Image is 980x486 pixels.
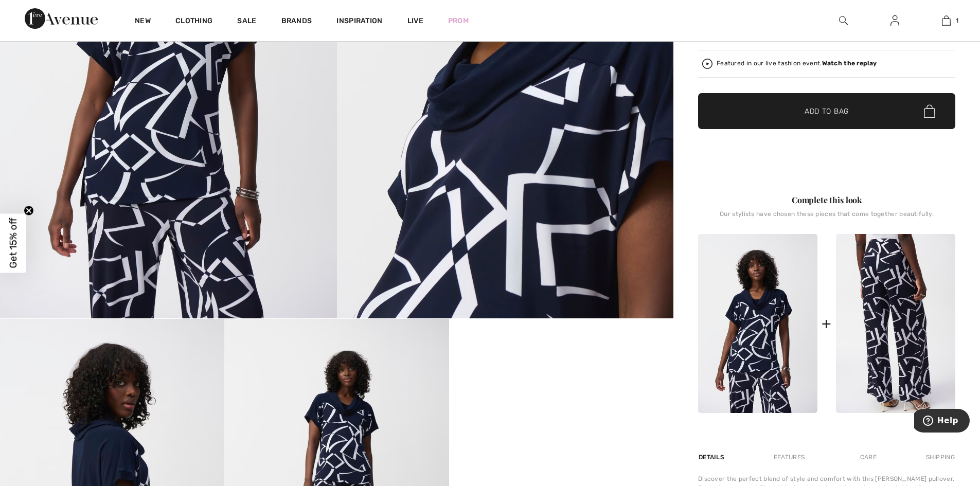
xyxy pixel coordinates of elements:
[7,218,19,268] span: Get 15% off
[851,448,885,466] div: Care
[882,14,907,27] a: Sign In
[698,93,955,129] button: Add to Bag
[698,448,727,466] div: Details
[698,234,817,413] img: Relaxed Fit Cowl Neck Pullover Style 251110
[336,16,382,27] span: Inspiration
[449,319,673,431] video: Your browser does not support the video tag.
[702,59,712,69] img: Watch the replay
[281,16,312,27] a: Brands
[175,16,212,27] a: Clothing
[805,106,849,117] span: Add to Bag
[822,60,877,67] strong: Watch the replay
[839,14,848,27] img: search the website
[448,15,469,26] a: Prom
[923,448,955,466] div: Shipping
[698,194,955,206] div: Complete this look
[890,14,899,27] img: My Info
[237,16,256,27] a: Sale
[765,448,813,466] div: Features
[25,8,98,29] img: 1ère Avenue
[135,16,151,27] a: New
[24,205,34,215] button: Close teaser
[717,60,877,67] div: Featured in our live fashion event.
[407,15,423,26] a: Live
[822,312,831,335] div: +
[921,14,971,27] a: 1
[956,16,958,25] span: 1
[924,104,935,118] img: Bag.svg
[914,409,970,435] iframe: Opens a widget where you can find more information
[942,14,951,27] img: My Bag
[698,210,955,226] div: Our stylists have chosen these pieces that come together beautifully.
